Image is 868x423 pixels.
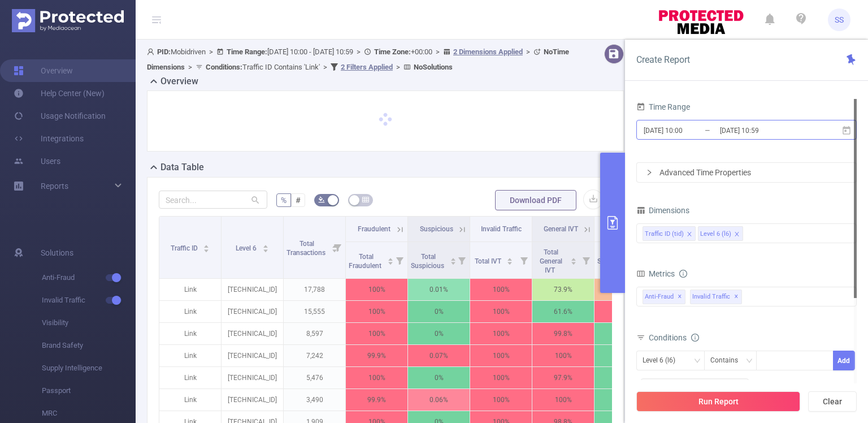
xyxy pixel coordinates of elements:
p: 100% [470,389,532,411]
div: Sort [387,256,394,263]
p: 100% [532,345,594,366]
button: Run Report [636,391,800,412]
i: icon: caret-down [450,260,456,264]
p: 0% [408,301,470,322]
i: icon: caret-up [450,256,456,260]
p: 61.6% [532,301,594,322]
i: icon: close [734,231,740,238]
p: 99.9% [346,345,407,366]
p: Link [159,345,221,366]
p: [TECHNICAL_ID] [222,389,283,411]
p: Link [159,367,221,389]
i: icon: caret-down [387,260,393,264]
p: 38.4% [594,301,656,322]
input: End date [719,123,810,138]
span: Passport [42,379,136,402]
span: % [281,196,287,205]
span: Total Transactions [287,240,327,257]
i: Filter menu [516,242,532,278]
span: Anti-Fraud [643,290,685,304]
span: Anti-Fraud [42,266,136,289]
span: Level 6 [236,244,258,252]
i: icon: caret-down [262,248,268,251]
p: 15,555 [284,301,345,322]
p: 0% [408,367,470,389]
span: Invalid Traffic [481,225,522,233]
div: Level 6 (l6) [700,227,731,241]
p: 0.06% [408,389,470,411]
a: Reports [41,175,68,197]
i: icon: caret-up [387,256,393,260]
a: Overview [14,59,73,82]
div: Sort [262,243,269,250]
span: Total General IVT [540,248,562,274]
button: Clear [808,391,857,412]
span: Dimensions [636,206,689,215]
span: Traffic ID (tid) Contains 'Link' [641,378,749,393]
span: > [206,48,216,56]
i: Filter menu [392,242,407,278]
b: PID: [157,48,171,56]
p: 100% [470,279,532,300]
div: Sort [203,243,210,250]
u: 2 Filters Applied [341,63,393,71]
span: > [523,48,533,56]
i: Filter menu [454,242,470,278]
div: Level 6 (l6) [643,351,683,370]
span: ✕ [678,290,682,304]
p: 0.07% [408,345,470,366]
i: icon: info-circle [691,334,699,342]
a: Users [14,150,60,172]
p: 0.01% [408,279,470,300]
p: 100% [346,367,407,389]
span: Solutions [41,241,73,264]
button: Download PDF [495,190,576,210]
i: icon: close [687,231,692,238]
i: icon: right [646,169,653,176]
p: 100% [346,279,407,300]
p: 99.9% [346,389,407,411]
p: 26.1% [594,279,656,300]
i: icon: user [147,48,157,55]
i: icon: down [746,357,753,365]
i: icon: info-circle [679,270,687,278]
i: icon: caret-down [507,260,513,264]
span: Invalid Traffic [690,290,742,304]
p: 0.15% [594,323,656,344]
p: [TECHNICAL_ID] [222,301,283,322]
i: icon: down [694,357,701,365]
span: General IVT [544,225,578,233]
p: 97.9% [532,367,594,389]
span: Total Sophisticated IVT [597,248,639,274]
p: 2% [594,367,656,389]
i: icon: caret-up [203,243,210,247]
p: 100% [346,323,407,344]
span: Traffic ID Contains 'Link' [206,63,320,71]
p: 17,788 [284,279,345,300]
div: Sort [570,256,577,263]
button: Add [833,351,855,370]
p: Link [159,389,221,411]
div: Sort [506,256,513,263]
a: Help Center (New) [14,82,105,105]
b: No Solutions [414,63,453,71]
p: 8,597 [284,323,345,344]
p: 100% [470,367,532,389]
p: 0% [594,345,656,366]
a: Usage Notification [14,105,106,127]
b: Time Range: [227,48,267,56]
div: Sort [450,256,457,263]
span: Time Range [636,102,690,111]
p: 3,490 [284,389,345,411]
span: Supply Intelligence [42,357,136,379]
div: icon: rightAdvanced Time Properties [637,163,856,182]
span: Total Suspicious [411,253,446,270]
p: 0% [408,323,470,344]
input: Start date [643,123,734,138]
p: 100% [532,389,594,411]
i: icon: caret-down [571,260,577,264]
span: Total IVT [475,257,503,265]
p: [TECHNICAL_ID] [222,367,283,389]
span: Visibility [42,312,136,334]
p: 73.9% [532,279,594,300]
